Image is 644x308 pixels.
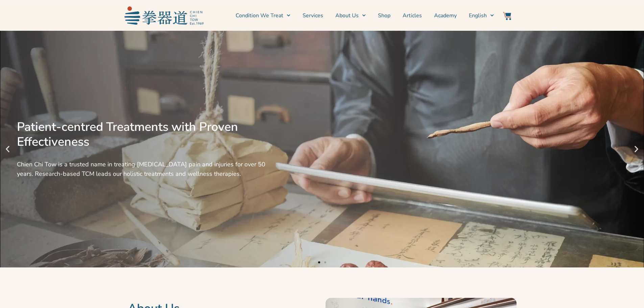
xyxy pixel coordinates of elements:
a: About Us [335,7,366,24]
div: Previous slide [3,145,12,153]
div: Next slide [632,145,641,153]
a: Services [303,7,323,24]
span: Go to slide 1 [318,261,320,263]
a: Academy [434,7,457,24]
a: Condition We Treat [236,7,290,24]
img: Website Icon-03 [503,12,511,20]
span: English [469,11,487,20]
nav: Menu [207,7,494,24]
div: Chien Chi Tow is a trusted name in treating [MEDICAL_DATA] pain and injuries for over 50 years. R... [17,160,267,179]
div: Patient-centred Treatments with Proven Effectiveness [17,120,267,149]
a: Articles [403,7,422,24]
a: Shop [378,7,390,24]
span: Go to slide 2 [324,261,326,263]
a: Switch to English [469,7,494,24]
